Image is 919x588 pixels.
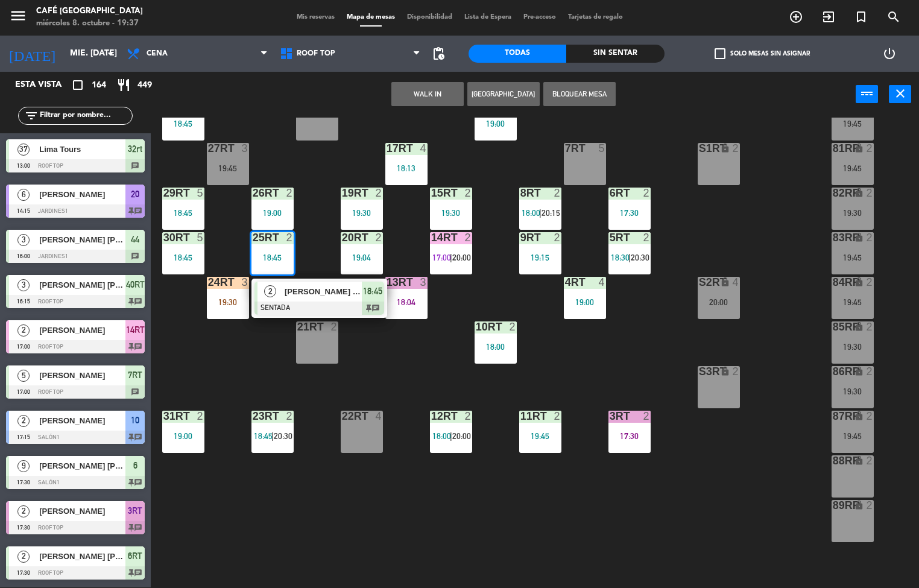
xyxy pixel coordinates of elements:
i: restaurant [116,78,131,92]
div: 19:45 [519,432,561,440]
span: 20:15 [542,208,560,218]
div: 19:00 [564,298,606,306]
span: [PERSON_NAME] [39,505,125,517]
span: 20:30 [274,431,292,441]
i: turned_in_not [854,10,868,24]
div: 2 [643,232,650,243]
div: 2 [732,366,739,377]
span: 2 [17,324,30,337]
div: 2 [866,366,873,377]
div: 2 [866,455,873,466]
div: 21RT [297,321,298,332]
span: [PERSON_NAME] [PERSON_NAME] [39,550,125,563]
span: [PERSON_NAME] [39,324,125,337]
div: 18:45 [162,209,204,217]
div: 2 [375,188,382,198]
span: 6RT [128,549,142,563]
span: Pre-acceso [517,14,562,21]
input: Filtrar por nombre... [39,109,132,122]
div: 19:00 [475,119,517,128]
div: 13RT [387,277,387,288]
div: 4 [420,143,427,154]
span: Mis reservas [291,14,341,21]
div: 2 [554,188,561,198]
div: 6RT [610,188,610,198]
div: 19:45 [832,432,874,440]
button: close [889,85,911,103]
div: 3 [241,143,248,154]
span: 44 [131,232,139,247]
span: [PERSON_NAME] [PERSON_NAME] [39,460,125,472]
span: 18:30 [611,253,630,262]
div: 7RT [565,143,566,154]
i: lock [854,232,864,242]
span: 2 [264,285,276,297]
span: 2 [17,415,30,427]
span: Lima Tours [39,143,125,156]
div: 29RT [163,188,164,198]
div: 19:45 [832,164,874,172]
i: power_input [860,86,874,101]
div: 10RT [476,321,476,332]
div: 22RT [342,411,343,422]
span: 18:00 [432,431,451,441]
i: menu [9,7,27,25]
div: 19:04 [341,253,383,262]
i: crop_square [71,78,85,92]
div: 2 [330,321,338,332]
span: 18:45 [254,431,273,441]
div: 2 [732,143,739,154]
span: | [628,253,631,262]
span: 9 [17,460,30,472]
span: 18:45 [363,284,382,299]
div: 25RT [253,232,253,243]
label: Solo mesas sin asignar [715,48,810,59]
button: [GEOGRAPHIC_DATA] [467,82,540,106]
div: 2 [197,411,204,422]
div: 19:45 [207,164,249,172]
div: 5 [197,232,204,243]
div: S3RT [699,366,700,377]
i: lock [854,277,864,287]
div: 2 [464,188,472,198]
div: 18:45 [251,253,294,262]
div: 17RT [387,143,387,154]
div: 4 [732,277,739,288]
div: 2 [643,411,650,422]
div: 19:45 [832,119,874,128]
span: 20:00 [452,431,471,441]
div: Todas [469,45,566,63]
i: lock [854,455,864,466]
span: Tarjetas de regalo [562,14,629,21]
span: 2 [17,505,30,517]
span: 20:00 [452,253,471,262]
div: 2 [286,232,293,243]
div: 3RT [610,411,610,422]
div: 2 [866,143,873,154]
span: 20:30 [631,253,649,262]
span: Lista de Espera [458,14,517,21]
button: Bloquear Mesa [543,82,616,106]
div: 18:04 [385,298,428,306]
button: menu [9,7,27,29]
div: 19:30 [341,209,383,217]
div: 2 [866,232,873,243]
div: 20:00 [698,298,740,306]
div: 31RT [163,411,164,422]
i: close [893,86,908,101]
span: [PERSON_NAME] [PERSON_NAME] [285,285,362,298]
i: lock [720,143,730,153]
div: 24RT [208,277,209,288]
span: 6 [17,189,30,201]
div: 30RT [163,232,164,243]
span: [PERSON_NAME] [39,414,125,427]
div: 19:15 [519,253,561,262]
span: [PERSON_NAME] [39,188,125,201]
i: exit_to_app [821,10,836,24]
div: miércoles 8. octubre - 19:37 [36,17,143,30]
div: 18:45 [162,119,204,128]
div: 19:30 [832,209,874,217]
